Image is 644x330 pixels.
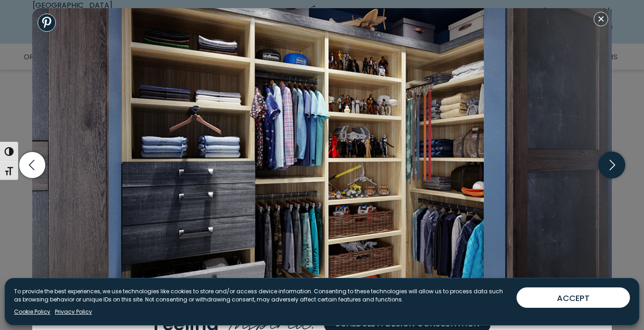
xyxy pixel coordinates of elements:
button: Close modal [594,12,608,26]
a: Share to Pinterest [38,14,56,32]
p: To provide the best experiences, we use technologies like cookies to store and/or access device i... [14,287,509,304]
a: Cookie Policy [14,308,50,316]
a: Privacy Policy [55,308,92,316]
button: ACCEPT [517,287,630,308]
img: Children's clothing in reach-in closet featuring pull-out tie rack, dual level hanging rods, uppe... [32,8,612,303]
